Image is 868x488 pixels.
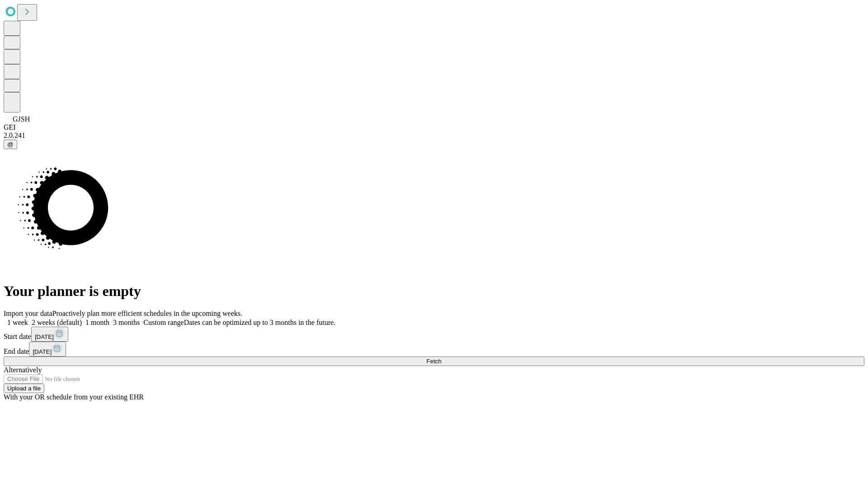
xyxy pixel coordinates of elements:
span: GJSH [13,115,30,123]
span: Import your data [4,310,52,317]
div: 2.0.241 [4,131,864,140]
span: Dates can be optimized up to 3 months in the future. [184,319,335,326]
button: @ [4,140,17,149]
div: Start date [4,327,864,342]
span: Custom range [143,319,184,326]
button: Fetch [4,357,864,366]
span: 1 month [85,319,109,326]
span: 2 weeks (default) [32,319,82,326]
button: [DATE] [29,342,66,357]
span: 3 months [113,319,140,326]
div: End date [4,342,864,357]
span: Fetch [426,358,441,365]
span: [DATE] [35,333,54,340]
div: GEI [4,123,864,131]
span: @ [7,141,14,148]
span: With your OR schedule from your existing EHR [4,393,144,401]
span: Proactively plan more efficient schedules in the upcoming weeks. [52,310,242,317]
h1: Your planner is empty [4,283,864,300]
span: 1 week [7,319,28,326]
button: [DATE] [31,327,68,342]
span: [DATE] [33,348,52,355]
button: Upload a file [4,384,44,393]
span: Alternatively [4,366,42,374]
